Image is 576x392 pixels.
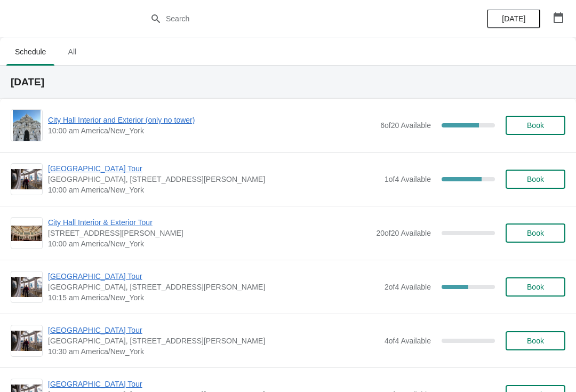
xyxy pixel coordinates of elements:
[48,217,371,228] span: City Hall Interior & Exterior Tour
[48,163,379,174] span: [GEOGRAPHIC_DATA] Tour
[48,379,379,389] span: [GEOGRAPHIC_DATA] Tour
[48,335,379,346] span: [GEOGRAPHIC_DATA], [STREET_ADDRESS][PERSON_NAME]
[48,185,379,195] span: 10:00 am America/New_York
[11,77,565,87] h2: [DATE]
[48,115,375,125] span: City Hall Interior and Exterior (only no tower)
[527,337,544,345] span: Book
[13,110,41,141] img: City Hall Interior and Exterior (only no tower) | | 10:00 am America/New_York
[506,277,565,297] button: Book
[165,9,432,28] input: Search
[506,116,565,135] button: Book
[6,42,54,61] span: Schedule
[48,282,379,292] span: [GEOGRAPHIC_DATA], [STREET_ADDRESS][PERSON_NAME]
[506,170,565,189] button: Book
[502,14,525,23] span: [DATE]
[48,325,379,335] span: [GEOGRAPHIC_DATA] Tour
[506,223,565,243] button: Book
[527,229,544,237] span: Book
[11,331,42,351] img: City Hall Tower Tour | City Hall Visitor Center, 1400 John F Kennedy Boulevard Suite 121, Philade...
[506,331,565,350] button: Book
[48,174,379,185] span: [GEOGRAPHIC_DATA], [STREET_ADDRESS][PERSON_NAME]
[385,283,431,291] span: 2 of 4 Available
[385,337,431,345] span: 4 of 4 Available
[11,277,42,298] img: City Hall Tower Tour | City Hall Visitor Center, 1400 John F Kennedy Boulevard Suite 121, Philade...
[385,175,431,183] span: 1 of 4 Available
[527,175,544,183] span: Book
[48,346,379,357] span: 10:30 am America/New_York
[48,271,379,282] span: [GEOGRAPHIC_DATA] Tour
[527,283,544,291] span: Book
[59,42,85,61] span: All
[527,121,544,130] span: Book
[48,238,371,249] span: 10:00 am America/New_York
[48,125,375,136] span: 10:00 am America/New_York
[376,229,431,237] span: 20 of 20 Available
[11,169,42,190] img: City Hall Tower Tour | City Hall Visitor Center, 1400 John F Kennedy Boulevard Suite 121, Philade...
[380,121,431,130] span: 6 of 20 Available
[48,228,371,238] span: [STREET_ADDRESS][PERSON_NAME]
[487,9,540,28] button: [DATE]
[11,226,42,241] img: City Hall Interior & Exterior Tour | 1400 John F Kennedy Boulevard, Suite 121, Philadelphia, PA, ...
[48,292,379,303] span: 10:15 am America/New_York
